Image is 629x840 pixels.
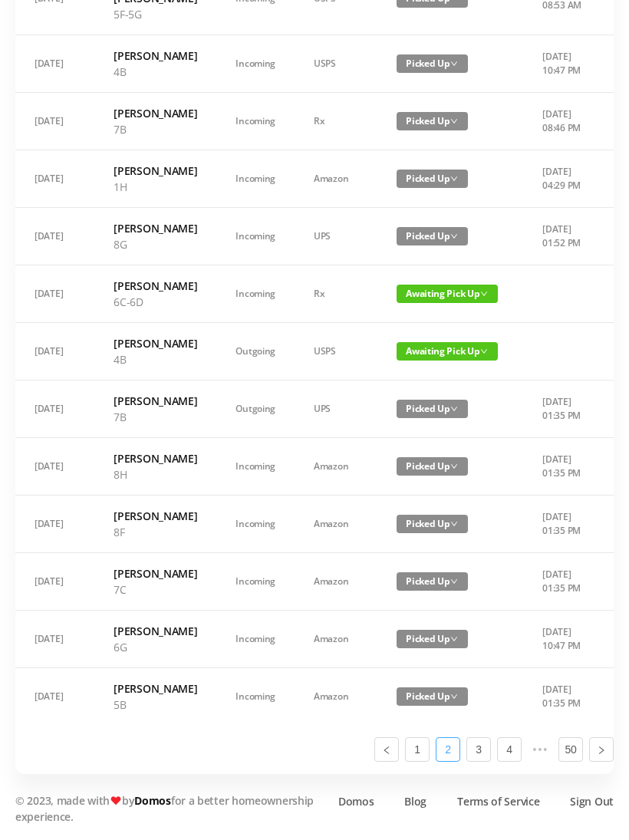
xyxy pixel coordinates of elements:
[523,553,604,611] td: [DATE] 01:35 PM
[15,323,94,380] td: [DATE]
[397,457,468,476] span: Picked Up
[570,793,614,809] a: Sign Out
[114,351,197,367] p: 4B
[15,208,94,265] td: [DATE]
[397,687,468,706] span: Picked Up
[374,737,399,762] li: Previous Page
[216,611,295,668] td: Incoming
[404,793,426,809] a: Blog
[15,380,94,438] td: [DATE]
[15,150,94,208] td: [DATE]
[523,93,604,150] td: [DATE] 08:46 PM
[295,323,377,380] td: USPS
[498,738,521,761] a: 4
[450,117,458,125] i: icon: down
[114,335,197,351] h6: [PERSON_NAME]
[114,581,197,598] p: 7C
[295,208,377,265] td: UPS
[450,693,458,700] i: icon: down
[397,630,468,648] span: Picked Up
[528,737,552,762] li: Next 5 Pages
[559,738,582,761] a: 50
[436,737,460,762] li: 2
[114,48,197,64] h6: [PERSON_NAME]
[295,438,377,496] td: Amazon
[114,6,197,22] p: 5F-5G
[15,93,94,150] td: [DATE]
[114,393,197,409] h6: [PERSON_NAME]
[295,380,377,438] td: UPS
[436,738,459,761] a: 2
[523,438,604,496] td: [DATE] 01:35 PM
[114,64,197,80] p: 4B
[397,170,468,188] span: Picked Up
[114,639,197,655] p: 6G
[15,611,94,668] td: [DATE]
[216,208,295,265] td: Incoming
[216,150,295,208] td: Incoming
[523,496,604,553] td: [DATE] 01:35 PM
[295,668,377,725] td: Amazon
[466,737,491,762] li: 3
[216,380,295,438] td: Outgoing
[216,323,295,380] td: Outgoing
[216,265,295,323] td: Incoming
[467,738,490,761] a: 3
[450,232,458,240] i: icon: down
[523,380,604,438] td: [DATE] 01:35 PM
[450,405,458,413] i: icon: down
[397,572,468,591] span: Picked Up
[597,746,606,755] i: icon: right
[295,93,377,150] td: Rx
[523,611,604,668] td: [DATE] 10:47 PM
[450,463,458,470] i: icon: down
[295,611,377,668] td: Amazon
[397,54,468,73] span: Picked Up
[480,348,488,355] i: icon: down
[15,553,94,611] td: [DATE]
[114,623,197,639] h6: [PERSON_NAME]
[114,565,197,581] h6: [PERSON_NAME]
[114,450,197,466] h6: [PERSON_NAME]
[295,35,377,93] td: USPS
[216,438,295,496] td: Incoming
[15,265,94,323] td: [DATE]
[15,35,94,93] td: [DATE]
[397,285,498,303] span: Awaiting Pick Up
[523,35,604,93] td: [DATE] 10:47 PM
[114,179,197,195] p: 1H
[397,227,468,245] span: Picked Up
[405,737,430,762] li: 1
[382,746,391,755] i: icon: left
[114,466,197,483] p: 8H
[216,668,295,725] td: Incoming
[397,515,468,533] span: Picked Up
[450,635,458,643] i: icon: down
[15,792,322,825] p: © 2023, made with by for a better homeownership experience.
[216,553,295,611] td: Incoming
[114,294,197,310] p: 6C-6D
[480,290,488,298] i: icon: down
[295,496,377,553] td: Amazon
[114,163,197,179] h6: [PERSON_NAME]
[450,520,458,528] i: icon: down
[15,496,94,553] td: [DATE]
[114,409,197,425] p: 7B
[523,150,604,208] td: [DATE] 04:29 PM
[295,150,377,208] td: Amazon
[295,553,377,611] td: Amazon
[134,793,171,808] a: Domos
[406,738,429,761] a: 1
[295,265,377,323] td: Rx
[589,737,614,762] li: Next Page
[15,438,94,496] td: [DATE]
[497,737,522,762] li: 4
[528,737,552,762] span: •••
[450,578,458,585] i: icon: down
[450,60,458,68] i: icon: down
[523,208,604,265] td: [DATE] 01:52 PM
[114,236,197,252] p: 8G
[114,105,197,121] h6: [PERSON_NAME]
[558,737,583,762] li: 50
[397,342,498,361] span: Awaiting Pick Up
